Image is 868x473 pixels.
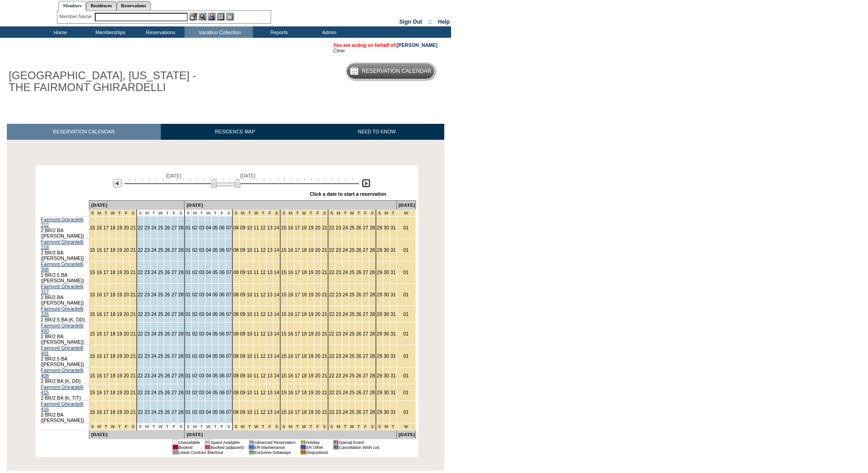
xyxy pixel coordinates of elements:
[158,311,164,317] a: 25
[199,247,205,253] a: 03
[343,311,348,317] a: 24
[123,331,129,336] a: 20
[308,270,313,275] a: 19
[362,68,431,74] h5: Reservation Calendar
[343,331,348,336] a: 24
[363,270,368,275] a: 27
[110,331,115,336] a: 18
[185,225,191,230] a: 01
[212,247,218,253] a: 05
[397,42,437,48] a: [PERSON_NAME]
[247,225,252,230] a: 10
[336,247,341,253] a: 23
[84,26,134,38] td: Memberships
[97,331,102,336] a: 16
[103,331,109,336] a: 17
[217,13,225,20] img: Reservations
[138,331,143,336] a: 22
[322,311,327,317] a: 21
[377,270,382,275] a: 29
[113,179,122,188] img: Previous
[377,311,382,317] a: 29
[103,311,109,317] a: 17
[247,270,252,275] a: 10
[103,270,109,275] a: 17
[226,13,234,20] img: b_calculator.gif
[281,311,287,317] a: 15
[384,225,389,230] a: 30
[233,292,239,297] a: 08
[199,292,205,297] a: 03
[178,292,184,297] a: 28
[226,247,231,253] a: 07
[233,331,239,336] a: 08
[212,292,218,297] a: 05
[226,225,231,230] a: 07
[117,311,122,317] a: 19
[349,225,355,230] a: 25
[336,225,341,230] a: 23
[343,292,348,297] a: 24
[240,331,246,336] a: 09
[123,311,129,317] a: 20
[130,311,136,317] a: 21
[308,225,313,230] a: 19
[158,225,164,230] a: 25
[144,225,150,230] a: 23
[158,331,164,336] a: 25
[343,225,348,230] a: 24
[123,225,129,230] a: 20
[192,311,198,317] a: 02
[384,270,389,275] a: 30
[151,331,157,336] a: 24
[233,247,239,253] a: 08
[274,225,279,230] a: 14
[260,225,266,230] a: 12
[281,270,287,275] a: 15
[151,247,157,253] a: 24
[90,225,95,230] a: 15
[41,284,84,295] a: Fairmont Ghirardelli 317
[274,292,279,297] a: 14
[158,247,164,253] a: 25
[281,247,287,253] a: 15
[362,179,370,188] img: Next
[390,270,396,275] a: 31
[308,247,313,253] a: 19
[281,225,287,230] a: 15
[138,247,143,253] a: 22
[226,311,231,317] a: 07
[164,247,170,253] a: 26
[390,311,396,317] a: 31
[247,311,252,317] a: 10
[390,225,396,230] a: 31
[349,247,355,253] a: 25
[349,331,355,336] a: 25
[151,311,157,317] a: 24
[240,225,246,230] a: 09
[171,225,177,230] a: 27
[267,311,272,317] a: 13
[336,270,341,275] a: 23
[390,247,396,253] a: 31
[226,331,231,336] a: 07
[144,311,150,317] a: 23
[161,124,309,140] a: RESIDENCE MAP
[212,311,218,317] a: 05
[363,292,368,297] a: 27
[363,311,368,317] a: 27
[267,225,272,230] a: 13
[110,270,115,275] a: 18
[212,331,218,336] a: 05
[267,247,272,253] a: 13
[295,331,300,336] a: 17
[103,225,109,230] a: 17
[254,225,259,230] a: 11
[288,247,293,253] a: 16
[399,19,422,25] a: Sign Out
[303,26,353,38] td: Admin
[97,270,102,275] a: 16
[219,292,225,297] a: 06
[206,331,211,336] a: 04
[274,311,279,317] a: 14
